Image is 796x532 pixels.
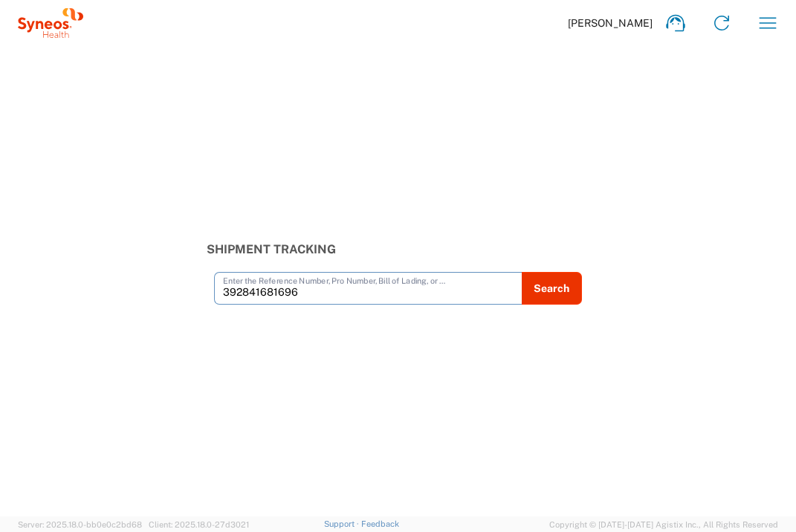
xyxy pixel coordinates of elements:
span: Server: 2025.18.0-bb0e0c2bd68 [18,520,142,529]
span: [PERSON_NAME] [568,16,653,30]
span: Client: 2025.18.0-27d3021 [149,520,249,529]
h3: Shipment Tracking [207,242,589,256]
button: Search [522,272,582,305]
span: Copyright © [DATE]-[DATE] Agistix Inc., All Rights Reserved [549,518,778,531]
a: Support [324,519,361,528]
a: Feedback [361,519,399,528]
